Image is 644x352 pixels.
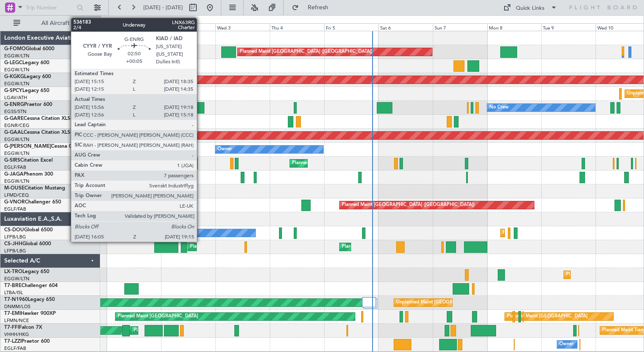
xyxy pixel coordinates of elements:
span: T7-FFI [4,325,19,330]
span: M-OUSE [4,186,24,191]
div: Planned Maint [GEOGRAPHIC_DATA] ([GEOGRAPHIC_DATA]) [292,157,425,170]
div: Unplanned Maint [GEOGRAPHIC_DATA] ([GEOGRAPHIC_DATA]) [396,296,535,309]
a: EGGW/LTN [4,276,30,282]
button: All Aircraft [9,16,91,30]
a: CS-DOUGlobal 6500 [4,227,53,233]
a: G-[PERSON_NAME]Cessna Citation XLS [4,144,98,149]
a: T7-N1960Legacy 650 [4,297,55,302]
div: Planned Maint [GEOGRAPHIC_DATA] [118,310,198,323]
a: LGAV/ATH [4,95,27,101]
a: CS-JHHGlobal 6000 [4,241,51,246]
div: Mon 8 [487,23,542,31]
span: G-GAAL [4,130,24,135]
a: EGGW/LTN [4,67,30,73]
a: EGLF/FAB [4,206,26,212]
div: Tue 9 [541,23,596,31]
div: Mon 1 [107,23,161,31]
a: EGLF/FAB [4,164,26,171]
div: Planned Maint [GEOGRAPHIC_DATA] ([GEOGRAPHIC_DATA]) [240,46,373,58]
button: Refresh [288,1,338,14]
span: G-GARE [4,116,24,121]
span: T7-N1960 [4,297,28,302]
div: Wed 3 [215,23,270,31]
span: G-FOMO [4,46,26,51]
span: G-ENRG [4,102,24,107]
a: T7-EMIHawker 900XP [4,311,56,316]
div: Owner [559,338,574,351]
input: Trip Number [26,1,74,14]
div: Unplanned Maint [PERSON_NAME] [136,115,212,128]
span: T7-BRE [4,283,21,288]
span: G-KGKG [4,74,24,79]
a: EGGW/LTN [4,81,30,87]
span: T7-EMI [4,311,21,316]
a: G-GAALCessna Citation XLS+ [4,130,74,135]
a: EGGW/LTN [4,53,30,59]
a: T7-FFIFalcon 7X [4,325,42,330]
a: T7-LZZIPraetor 600 [4,339,50,344]
div: Sun 7 [433,23,487,31]
div: Sat 6 [378,23,433,31]
a: LX-TROLegacy 650 [4,269,49,274]
div: Planned Maint [GEOGRAPHIC_DATA] ([GEOGRAPHIC_DATA]) [503,227,636,239]
span: G-VNOR [4,200,25,205]
a: G-FOMOGlobal 6000 [4,46,54,51]
div: Owner [217,143,232,156]
div: Planned Maint [GEOGRAPHIC_DATA] ([GEOGRAPHIC_DATA] Intl) [134,324,274,337]
a: LFPB/LBG [4,234,26,240]
button: Quick Links [499,1,561,14]
a: G-SPCYLegacy 650 [4,88,49,93]
a: EGLF/FAB [4,345,26,352]
a: LFMN/NCE [4,317,29,324]
a: LFMD/CEQ [4,192,29,198]
span: [DATE] - [DATE] [143,4,183,11]
a: M-OUSECitation Mustang [4,186,65,191]
span: G-[PERSON_NAME] [4,144,51,149]
span: G-JAGA [4,172,24,177]
a: EGSS/STN [4,108,27,115]
div: Planned Maint [GEOGRAPHIC_DATA] [507,310,588,323]
a: G-GARECessna Citation XLS+ [4,116,74,121]
a: EGGW/LTN [4,178,30,184]
a: T7-BREChallenger 604 [4,283,58,288]
div: Tue 2 [161,23,215,31]
div: Planned Maint Dusseldorf [566,268,621,281]
a: G-ENRGPraetor 600 [4,102,52,107]
a: EGGW/LTN [4,136,30,143]
a: G-LEGCLegacy 600 [4,60,49,65]
span: All Aircraft [22,20,89,26]
a: EGNR/CEG [4,122,30,129]
span: G-SPCY [4,88,22,93]
div: Planned Maint [GEOGRAPHIC_DATA] ([GEOGRAPHIC_DATA]) [342,241,475,253]
a: EGGW/LTN [4,150,30,157]
span: G-LEGC [4,60,22,65]
a: DNMM/LOS [4,303,30,310]
div: Thu 4 [270,23,324,31]
a: G-KGKGLegacy 600 [4,74,51,79]
a: LTBA/ISL [4,290,23,296]
span: LX-TRO [4,269,22,274]
span: CS-DOU [4,227,24,233]
div: Planned Maint [GEOGRAPHIC_DATA] ([GEOGRAPHIC_DATA]) [342,199,475,211]
a: G-SIRSCitation Excel [4,158,53,163]
span: G-SIRS [4,158,20,163]
span: T7-LZZI [4,339,21,344]
a: LFPB/LBG [4,248,26,254]
div: Fri 5 [324,23,378,31]
a: G-VNORChallenger 650 [4,200,61,205]
span: Refresh [301,5,336,11]
div: Planned Maint [GEOGRAPHIC_DATA] ([GEOGRAPHIC_DATA]) [190,241,323,253]
a: G-JAGAPhenom 300 [4,172,53,177]
div: No Crew [489,101,509,114]
div: [DATE] [108,17,122,24]
div: Cleaning [GEOGRAPHIC_DATA] ([PERSON_NAME] Intl) [72,87,191,100]
div: Quick Links [516,4,545,13]
span: CS-JHH [4,241,22,246]
a: VHHH/HKG [4,331,29,338]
